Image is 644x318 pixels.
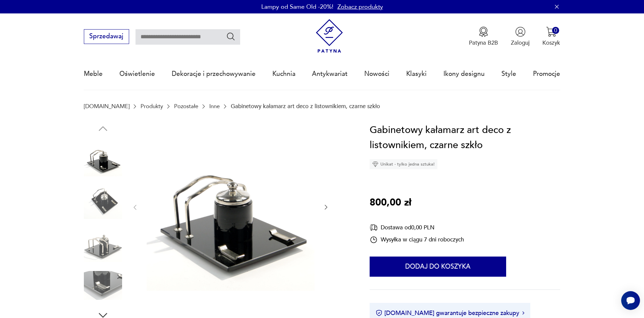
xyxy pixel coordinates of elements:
a: Zobacz produkty [337,3,383,11]
button: Dodaj do koszyka [370,257,506,277]
a: Produkty [141,103,163,109]
a: [DOMAIN_NAME] [84,103,129,109]
a: Inne [209,103,220,109]
a: Style [501,58,516,89]
a: Ikony designu [443,58,485,89]
img: Zdjęcie produktu Gabinetowy kałamarz art deco z listownikiem, czarne szkło [84,224,122,262]
button: Sprzedawaj [84,29,129,44]
button: [DOMAIN_NAME] gwarantuje bezpieczne zakupy [376,309,524,317]
a: Promocje [533,58,560,89]
a: Meble [84,58,103,89]
h1: Gabinetowy kałamarz art deco z listownikiem, czarne szkło [370,123,560,153]
a: Ikona medaluPatyna B2B [469,27,498,47]
img: Zdjęcie produktu Gabinetowy kałamarz art deco z listownikiem, czarne szkło [84,266,122,305]
button: Szukaj [226,32,236,41]
div: 0 [552,27,559,34]
img: Zdjęcie produktu Gabinetowy kałamarz art deco z listownikiem, czarne szkło [84,181,122,219]
img: Ikonka użytkownika [515,27,526,37]
img: Ikona certyfikatu [376,310,382,316]
img: Patyna - sklep z meblami i dekoracjami vintage [313,19,346,53]
a: Pozostałe [174,103,198,109]
button: Patyna B2B [469,27,498,47]
p: 800,00 zł [370,195,411,211]
a: Oświetlenie [119,58,155,89]
div: Unikat - tylko jedna sztuka! [370,159,437,169]
a: Sprzedawaj [84,34,129,40]
p: Patyna B2B [469,39,498,47]
img: Ikona koszyka [546,27,556,37]
img: Zdjęcie produktu Gabinetowy kałamarz art deco z listownikiem, czarne szkło [84,138,122,176]
a: Kuchnia [272,58,296,89]
p: Zaloguj [511,39,530,47]
a: Dekoracje i przechowywanie [172,58,256,89]
div: Dostawa od 0,00 PLN [370,223,464,232]
img: Ikona dostawy [370,223,378,232]
p: Gabinetowy kałamarz art deco z listownikiem, czarne szkło [231,103,380,109]
a: Nowości [364,58,389,89]
p: Lampy od Same Old -20%! [261,3,333,11]
img: Ikona medalu [478,27,489,37]
button: 0Koszyk [542,27,560,47]
img: Ikona diamentu [372,161,378,167]
img: Ikona strzałki w prawo [522,311,524,315]
button: Zaloguj [511,27,530,47]
div: Wysyłka w ciągu 7 dni roboczych [370,236,464,244]
iframe: Smartsupp widget button [621,291,640,310]
a: Klasyki [406,58,427,89]
img: Zdjęcie produktu Gabinetowy kałamarz art deco z listownikiem, czarne szkło [147,123,315,291]
p: Koszyk [542,39,560,47]
a: Antykwariat [312,58,347,89]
